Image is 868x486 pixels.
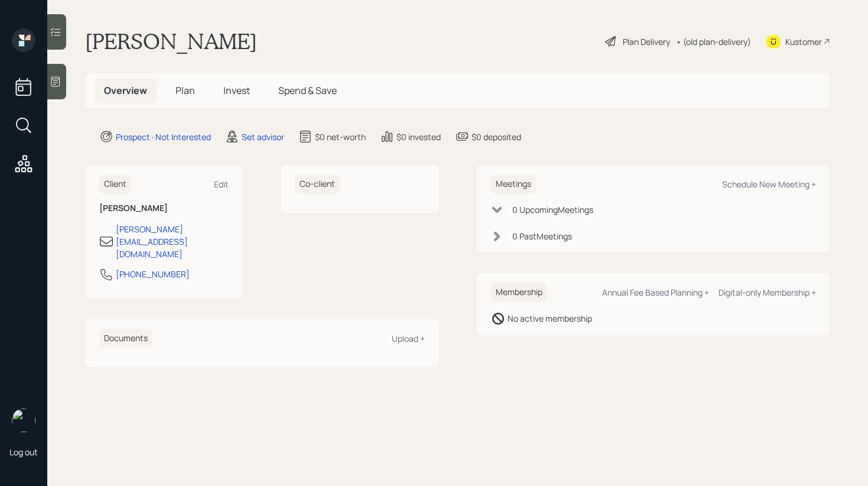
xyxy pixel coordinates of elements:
[223,84,250,97] span: Invest
[12,409,35,432] img: retirable_logo.png
[9,446,38,458] div: Log out
[472,131,521,143] div: $0 deposited
[491,283,547,302] h6: Membership
[512,230,572,242] div: 0 Past Meeting s
[623,35,670,48] div: Plan Delivery
[85,28,257,54] h1: [PERSON_NAME]
[99,203,229,213] h6: [PERSON_NAME]
[278,84,337,97] span: Spend & Save
[99,174,131,194] h6: Client
[785,35,822,48] div: Kustomer
[116,223,229,260] div: [PERSON_NAME][EMAIL_ADDRESS][DOMAIN_NAME]
[295,174,340,194] h6: Co-client
[214,179,229,190] div: Edit
[491,174,536,194] h6: Meetings
[676,35,751,48] div: • (old plan-delivery)
[602,287,709,298] div: Annual Fee Based Planning +
[512,203,593,216] div: 0 Upcoming Meeting s
[175,84,195,97] span: Plan
[104,84,147,97] span: Overview
[396,131,441,143] div: $0 invested
[116,131,211,143] div: Prospect · Not Interested
[508,312,592,325] div: No active membership
[242,131,284,143] div: Set advisor
[315,131,366,143] div: $0 net-worth
[99,329,152,348] h6: Documents
[719,287,816,298] div: Digital-only Membership +
[392,333,425,344] div: Upload +
[116,268,190,280] div: [PHONE_NUMBER]
[722,179,816,190] div: Schedule New Meeting +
